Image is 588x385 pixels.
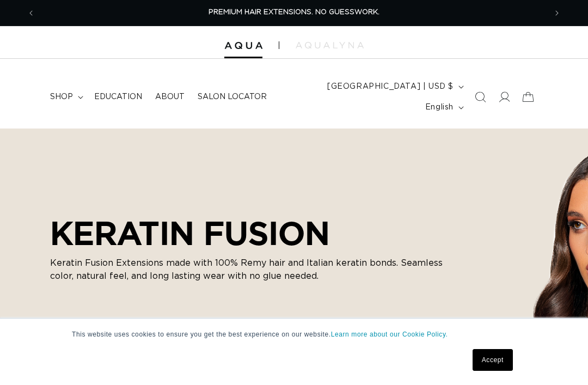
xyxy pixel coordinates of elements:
[209,9,379,16] span: PREMIUM HAIR EXTENSIONS. NO GUESSWORK.
[419,97,468,118] button: English
[19,3,43,23] button: Previous announcement
[155,92,185,102] span: About
[198,92,267,102] span: Salon Locator
[50,256,464,283] p: Keratin Fusion Extensions made with 100% Remy hair and Italian keratin bonds. Seamless color, nat...
[321,76,468,97] button: [GEOGRAPHIC_DATA] | USD $
[50,92,73,102] span: shop
[331,331,448,338] a: Learn more about our Cookie Policy.
[296,42,364,48] img: aqualyna.com
[72,329,516,339] p: This website uses cookies to ensure you get the best experience on our website.
[50,214,464,252] h2: KERATIN FUSION
[425,102,454,113] span: English
[468,85,492,109] summary: Search
[44,85,88,108] summary: shop
[224,42,262,50] img: Aqua Hair Extensions
[327,81,454,93] span: [GEOGRAPHIC_DATA] | USD $
[149,85,191,108] a: About
[88,85,149,108] a: Education
[473,349,513,371] a: Accept
[545,3,569,23] button: Next announcement
[94,92,142,102] span: Education
[191,85,273,108] a: Salon Locator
